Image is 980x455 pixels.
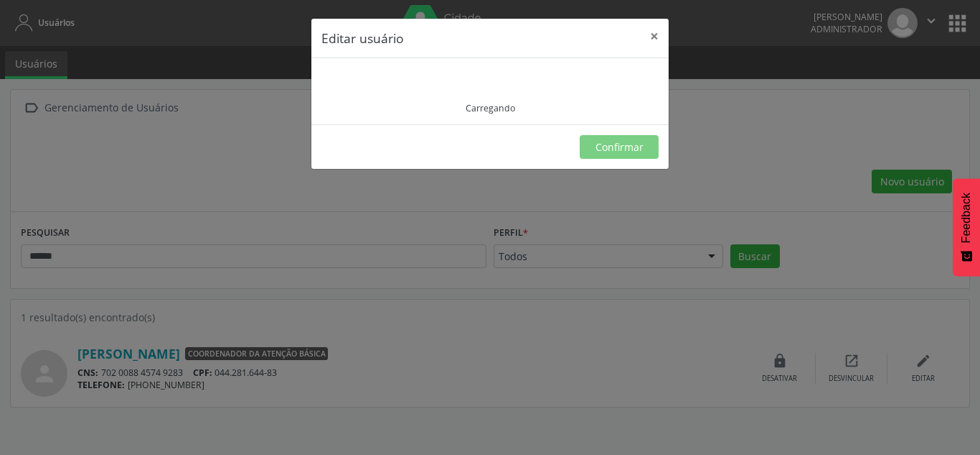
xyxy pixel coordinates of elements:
[580,135,659,160] button: Confirmar
[321,29,404,47] h5: Editar usuário
[595,140,644,154] span: Confirmar
[953,178,980,276] button: Feedback - Mostrar pesquisa
[960,193,973,243] span: Feedback
[466,102,515,114] div: Carregando
[640,19,669,54] button: Close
